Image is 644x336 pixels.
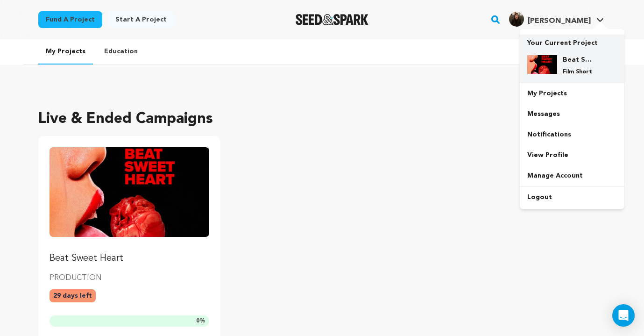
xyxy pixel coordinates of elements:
[520,83,624,104] a: My Projects
[527,55,557,74] img: 3f18b93bac08669c.png
[520,187,624,207] a: Logout
[296,14,369,25] img: Seed&Spark Logo Dark Mode
[38,39,93,64] a: My Projects
[507,10,606,27] a: Mariya S.'s Profile
[38,11,102,28] a: Fund a project
[50,272,210,284] p: PRODUCTION
[50,289,96,302] p: 29 days left
[520,124,624,145] a: Notifications
[527,35,617,83] a: Your Current Project Beat Sweet Heart Film Short
[612,304,635,327] div: Open Intercom Messenger
[528,17,591,25] span: [PERSON_NAME]
[196,317,205,325] span: %
[563,68,596,76] p: Film Short
[520,145,624,165] a: View Profile
[50,147,210,265] a: Fund Beat Sweet Heart
[296,14,369,25] a: Seed&Spark Homepage
[563,55,596,64] h4: Beat Sweet Heart
[507,10,606,29] span: Mariya S.'s Profile
[520,104,624,124] a: Messages
[509,12,524,27] img: f1767e158fc15795.jpg
[38,108,213,130] h2: Live & Ended Campaigns
[196,318,199,324] span: 0
[97,39,145,64] a: Education
[108,11,174,28] a: Start a project
[527,35,617,48] p: Your Current Project
[509,12,591,27] div: Mariya S.'s Profile
[50,252,210,265] p: Beat Sweet Heart
[520,165,624,186] a: Manage Account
